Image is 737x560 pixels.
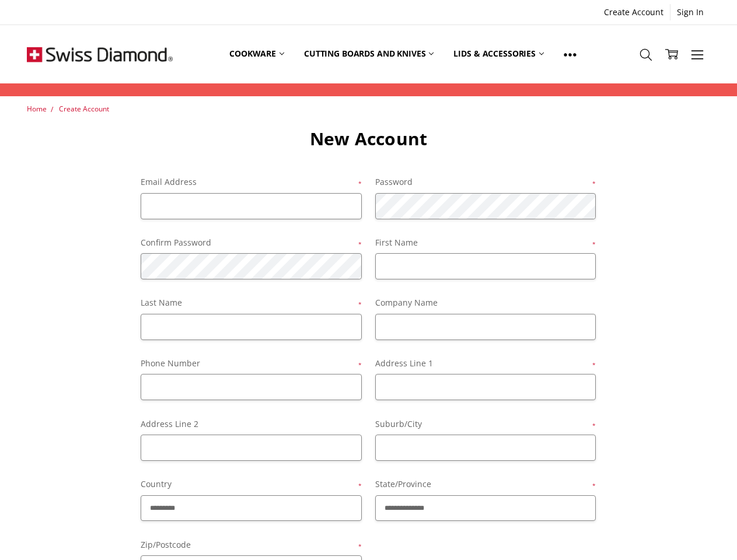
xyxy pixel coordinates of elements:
label: Address Line 2 [141,418,362,430]
h1: New Account [27,128,710,150]
img: Free Shipping On Every Order [27,25,173,83]
a: Lids & Accessories [443,28,553,80]
label: First Name [375,236,596,249]
label: Address Line 1 [375,357,596,370]
label: Password [375,176,596,188]
a: Show All [554,28,586,80]
label: Confirm Password [141,236,362,249]
label: Suburb/City [375,418,596,430]
label: Phone Number [141,357,362,370]
a: Home [27,104,47,114]
label: Last Name [141,296,362,309]
label: Country [141,478,362,491]
label: Zip/Postcode [141,538,362,551]
label: Company Name [375,296,596,309]
a: Cookware [219,28,294,80]
a: Create Account [598,4,670,20]
a: Cutting boards and knives [294,28,444,80]
a: Sign In [670,4,710,20]
label: State/Province [375,478,596,491]
a: Create Account [59,104,109,114]
label: Email Address [141,176,362,188]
